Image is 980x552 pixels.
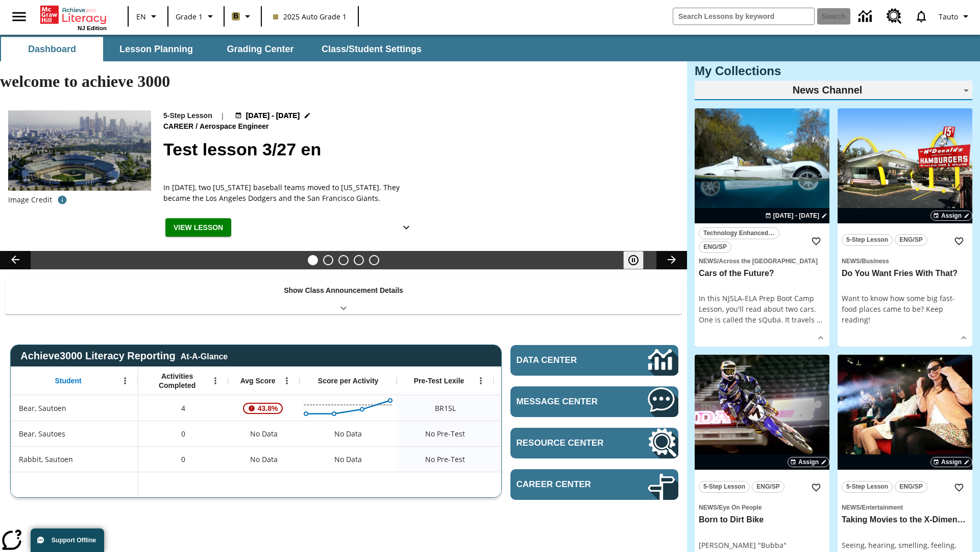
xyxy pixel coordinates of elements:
img: Dodgers stadium. [8,110,151,191]
button: Profile/Settings [935,7,976,26]
span: Aerospace Engineer [200,121,271,132]
button: Add to Favorites [950,232,968,250]
span: ENG/SP [703,242,726,252]
div: 0, Bear, Sautoes [138,421,228,446]
div: News Channel [695,81,972,100]
button: 5-Step Lesson [842,481,893,493]
button: Add to Favorites [807,478,825,497]
span: News [699,258,717,265]
span: 5-Step Lesson [703,481,745,492]
h3: Do You Want Fries With That? [842,268,968,279]
span: Assign [941,457,962,467]
button: Jul 01 - Aug 01 Choose Dates [763,211,829,220]
span: Bear, Sautoes [19,428,65,439]
span: [DATE] - [DATE] [773,211,819,220]
div: No Data, Bear, Sautoes [494,421,591,446]
span: / [717,258,719,265]
span: Across the [GEOGRAPHIC_DATA] [719,258,818,265]
span: No Data [245,423,283,444]
div: No Data, Bear, Sautoes [228,421,300,446]
span: Activities Completed [143,372,211,390]
button: Add to Favorites [807,232,825,250]
span: … [817,315,822,325]
span: / [860,504,862,511]
span: Topic: News/Business [842,255,968,266]
h3: Born to Dirt Bike [699,515,825,525]
button: Show Details [956,330,971,346]
button: Support Offline [31,528,104,552]
button: 5-Step Lesson [699,481,750,493]
div: No Data, Rabbit, Sautoen [329,449,367,470]
span: Entertainment [862,504,903,511]
span: News [842,504,860,511]
button: View Lesson [165,218,231,237]
p: Image Credit [8,195,52,205]
span: 0 [181,428,185,439]
button: Open Menu [208,373,223,388]
div: In [DATE], two [US_STATE] baseball teams moved to [US_STATE]. They became the Los Angeles Dodgers... [163,182,419,203]
a: Resource Center, Will open in new tab [510,428,678,458]
span: Student [55,376,82,385]
button: Assign Choose Dates [930,211,972,221]
button: Technology Enhanced Item [699,227,779,239]
div: 10 Lexile, ER, Based on the Lexile Reading measure, student is an Emerging Reader (ER) and will h... [494,395,591,421]
span: B [233,10,238,22]
span: ENG/SP [899,235,922,245]
span: Eye On People [719,504,762,511]
h3: Taking Movies to the X-Dimension [842,515,968,525]
span: Data Center [517,355,613,365]
span: 43.8% [254,399,282,418]
span: Pre-Test Lexile [414,376,464,385]
button: Boost Class color is light brown. Change class color [228,7,258,26]
button: Show Details [396,218,416,237]
h3: My Collections [695,64,972,78]
span: Resource Center [517,438,617,448]
button: Lesson carousel, Next [656,251,687,269]
a: Data Center [852,3,880,31]
button: ENG/SP [699,241,731,253]
span: 5-Step Lesson [846,481,888,492]
span: ENG/SP [899,481,922,492]
span: News [699,504,717,511]
span: Topic: News/Eye On People [699,501,825,513]
button: 5-Step Lesson [842,234,893,246]
span: NJ Edition [78,25,107,31]
div: No Data, Rabbit, Sautoen [494,446,591,472]
button: Slide 3 Cars of the Future? [338,255,349,265]
span: 4 [181,403,185,413]
a: Home [40,5,107,25]
button: Show Details [813,330,828,346]
button: Class/Student Settings [313,37,430,61]
span: Achieve3000 Literacy Reporting [20,350,228,362]
button: ENG/SP [752,481,785,493]
span: EN [136,11,146,22]
button: Image credit: David Sucsy/E+/Getty Images [52,191,72,209]
a: Data Center [510,345,678,376]
p: Show Class Announcement Details [284,285,403,296]
span: Career Center [517,479,617,490]
button: Grade: Grade 1, Select a grade [171,7,220,26]
button: Aug 18 - Aug 18 Choose Dates [233,110,313,121]
button: Slide 4 Pre-release lesson [354,255,364,265]
a: Message Center [510,386,678,417]
button: Open Menu [473,373,488,388]
div: No Data, Bear, Sautoes [329,424,367,444]
div: 0, Rabbit, Sautoen [138,446,228,472]
span: / [860,258,862,265]
p: 5-Step Lesson [163,110,212,121]
span: Bear, Sautoen [19,403,66,413]
span: No Data [245,449,283,470]
span: Business [862,258,889,265]
a: Career Center [510,469,678,500]
button: Open Menu [279,373,295,388]
div: In this NJSLA-ELA Prep Boot Camp Lesson, you'll read about two cars. One is called the sQuba. It ... [699,293,825,325]
span: 5-Step Lesson [846,235,888,245]
a: Notifications [908,3,935,30]
span: Assign [798,457,819,467]
button: ENG/SP [895,234,927,246]
span: Career [163,121,195,132]
div: , 43.8%, Attention! This student's Average First Try Score of 43.8% is below 65%, Bear, Sautoen [228,395,300,421]
div: lesson details [695,108,829,347]
div: Pause [623,251,654,269]
button: Open Menu [117,373,133,388]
